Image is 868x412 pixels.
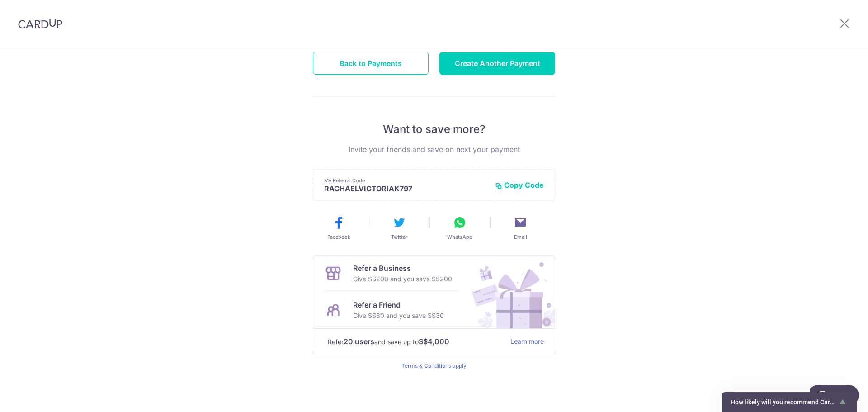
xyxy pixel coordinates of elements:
[313,52,429,75] button: Back to Payments
[324,177,488,184] p: My Referral Code
[514,233,527,241] span: Email
[419,336,449,347] strong: S$4,000
[401,362,467,369] a: Terms & Conditions apply
[810,385,859,407] iframe: Opens a widget where you can find more information
[324,184,488,193] p: RACHAELVICTORIAK797
[327,233,350,241] span: Facebook
[731,397,848,407] button: Show survey - How likely will you recommend CardUp to a friend?
[18,18,62,29] img: CardUp
[373,215,426,241] button: Twitter
[328,336,503,347] p: Refer and save up to
[353,310,444,321] p: Give S$30 and you save S$30
[313,122,555,137] p: Want to save more?
[312,215,365,241] button: Facebook
[731,398,837,406] span: How likely will you recommend CardUp to a friend?
[344,336,374,347] strong: 20 users
[439,52,555,75] button: Create Another Payment
[353,263,452,274] p: Refer a Business
[353,274,452,284] p: Give S$200 and you save S$200
[494,215,547,241] button: Email
[391,233,407,241] span: Twitter
[463,256,555,328] img: Refer
[510,336,544,347] a: Learn more
[447,233,472,241] span: WhatsApp
[495,180,544,189] button: Copy Code
[353,299,444,310] p: Refer a Friend
[313,144,555,155] p: Invite your friends and save on next your payment
[433,215,486,241] button: WhatsApp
